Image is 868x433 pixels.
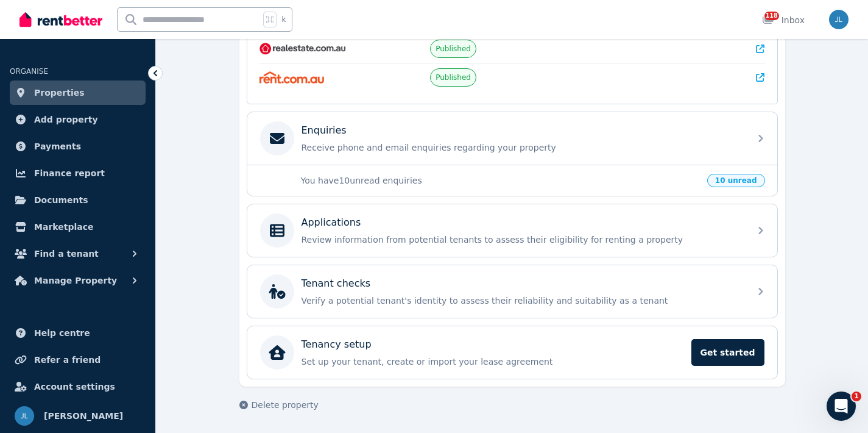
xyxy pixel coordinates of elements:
[691,339,764,366] span: Get started
[764,12,779,20] span: 118
[247,265,777,318] a: Tenant checksVerify a potential tenant's identity to assess their reliability and suitability as ...
[34,220,93,234] span: Marketplace
[436,73,471,82] span: Published
[762,14,805,26] div: Inbox
[10,268,146,293] button: Manage Property
[252,399,319,411] span: Delete property
[247,112,777,165] a: EnquiriesReceive phone and email enquiries regarding your property
[34,273,117,288] span: Manage Property
[10,321,146,345] a: Help centre
[259,43,347,55] img: RealEstate.com.au
[44,409,123,423] span: [PERSON_NAME]
[34,379,115,394] span: Account settings
[829,10,849,29] img: Joanne Lau
[10,348,146,372] a: Refer a friend
[436,44,471,54] span: Published
[34,166,105,181] span: Finance report
[302,295,743,307] p: Verify a potential tenant's identity to assess their reliability and suitability as a tenant
[10,67,48,76] span: ORGANISE
[707,174,765,187] span: 10 unread
[34,246,99,261] span: Find a tenant
[302,276,371,291] p: Tenant checks
[10,215,146,239] a: Marketplace
[281,15,286,24] span: k
[302,337,372,352] p: Tenancy setup
[10,188,146,212] a: Documents
[302,356,684,368] p: Set up your tenant, create or import your lease agreement
[34,85,85,100] span: Properties
[302,123,347,138] p: Enquiries
[302,215,361,230] p: Applications
[302,141,743,154] p: Receive phone and email enquiries regarding your property
[34,193,88,207] span: Documents
[10,107,146,132] a: Add property
[301,174,700,187] p: You have 10 unread enquiries
[239,399,319,411] button: Delete property
[259,71,325,84] img: Rent.com.au
[302,234,743,246] p: Review information from potential tenants to assess their eligibility for renting a property
[34,352,101,367] span: Refer a friend
[19,10,102,29] img: RentBetter
[247,326,777,379] a: Tenancy setupSet up your tenant, create or import your lease agreementGet started
[247,204,777,257] a: ApplicationsReview information from potential tenants to assess their eligibility for renting a p...
[10,374,146,399] a: Account settings
[34,326,90,340] span: Help centre
[10,134,146,159] a: Payments
[15,406,34,426] img: Joanne Lau
[10,161,146,185] a: Finance report
[852,392,861,401] span: 1
[10,242,146,266] button: Find a tenant
[10,81,146,105] a: Properties
[827,392,856,421] iframe: Intercom live chat
[34,112,98,127] span: Add property
[34,139,81,154] span: Payments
